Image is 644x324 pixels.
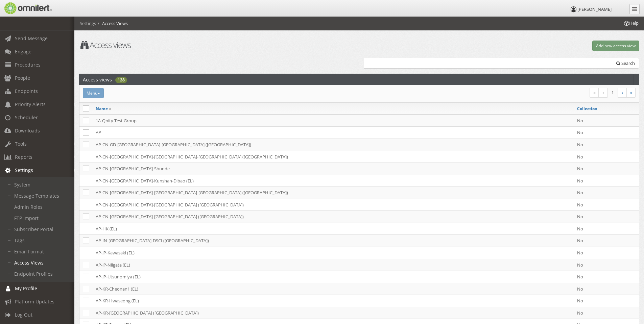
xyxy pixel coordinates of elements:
[92,175,574,187] td: AP-CN-[GEOGRAPHIC_DATA]-Kunshan-Dibao (EL)
[574,127,639,139] td: No
[574,223,639,235] td: No
[92,223,574,235] td: AP-HK (EL)
[15,141,27,147] span: Tools
[626,88,636,98] a: Last
[15,61,41,68] span: Procedures
[92,259,574,271] td: AP-JP-Niigata (EL)
[15,154,32,160] span: Reports
[574,211,639,223] td: No
[607,88,618,97] li: 1
[92,295,574,307] td: AP-KR-Hwaseong (EL)
[15,75,30,81] span: People
[92,283,574,295] td: AP-KR-Cheonan1 (EL)
[15,298,54,305] span: Platform Updates
[574,199,639,211] td: No
[574,283,639,295] td: No
[574,259,639,271] td: No
[577,106,597,111] a: Collection
[577,6,612,12] span: [PERSON_NAME]
[623,20,639,26] span: Help
[574,271,639,283] td: No
[15,35,48,42] span: Send Message
[92,187,574,199] td: AP-CN-[GEOGRAPHIC_DATA]-[GEOGRAPHIC_DATA]-[GEOGRAPHIC_DATA] ([GEOGRAPHIC_DATA])
[92,211,574,223] td: AP-CN-[GEOGRAPHIC_DATA]-[GEOGRAPHIC_DATA] ([GEOGRAPHIC_DATA])
[574,163,639,175] td: No
[15,127,40,134] span: Downloads
[79,41,355,49] h1: Access views
[92,163,574,175] td: AP-CN-[GEOGRAPHIC_DATA]-Shunde
[92,115,574,127] td: 1A-Qnity Test Group
[92,199,574,211] td: AP-CN-[GEOGRAPHIC_DATA]-[GEOGRAPHIC_DATA] ([GEOGRAPHIC_DATA])
[592,41,639,51] button: Add new access view
[574,307,639,319] td: No
[83,74,112,85] h2: Access views
[574,187,639,199] td: No
[574,139,639,151] td: No
[15,285,37,292] span: My Profile
[15,114,38,121] span: Scheduler
[598,88,607,98] a: Previous
[15,311,32,318] span: Log Out
[92,127,574,139] td: AP
[92,151,574,163] td: AP-CN-[GEOGRAPHIC_DATA]-[GEOGRAPHIC_DATA]-[GEOGRAPHIC_DATA] ([GEOGRAPHIC_DATA])
[629,4,640,14] a: Collapse Menu
[621,60,635,66] span: Search
[96,20,128,27] li: Access Views
[92,247,574,259] td: AP-JP-Kawasaki (EL)
[590,88,599,98] a: First
[96,106,108,111] a: Name
[574,295,639,307] td: No
[15,48,31,55] span: Engage
[15,5,29,11] span: Help
[574,235,639,247] td: No
[15,167,33,173] span: Settings
[92,307,574,319] td: AP-KR-[GEOGRAPHIC_DATA] ([GEOGRAPHIC_DATA])
[92,271,574,283] td: AP-JP-Utsunomiya (EL)
[574,151,639,163] td: No
[115,77,127,83] div: 128
[612,58,639,69] button: Search
[574,247,639,259] td: No
[3,2,52,14] img: Omnilert
[15,88,38,94] span: Endpoints
[92,139,574,151] td: AP-CN-GD-[GEOGRAPHIC_DATA]-[GEOGRAPHIC_DATA] ([GEOGRAPHIC_DATA])
[80,20,96,27] li: Settings
[92,235,574,247] td: AP-IN-[GEOGRAPHIC_DATA]-DSCI ([GEOGRAPHIC_DATA])
[618,88,627,98] a: Next
[15,101,46,107] span: Priority Alerts
[574,175,639,187] td: No
[574,115,639,127] td: No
